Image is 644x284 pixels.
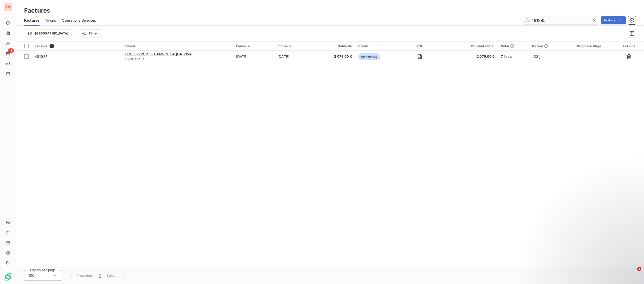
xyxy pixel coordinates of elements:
button: Actions [601,16,626,24]
span: Factures [24,18,39,23]
span: 2 079,00 € [442,54,495,59]
span: Opérations Diverses [62,18,96,23]
div: Solde dû [319,44,352,48]
span: _ [588,54,590,59]
div: Émise le [236,44,272,48]
span: -23 j [532,54,540,59]
div: Délai [501,44,526,48]
span: ECG SUPPORT - CAMPING AQUA VIVA [125,52,192,56]
h3: Factures [24,6,50,15]
button: Précédent [66,270,96,281]
button: Filtrer [78,29,101,37]
div: Actions [617,44,641,48]
span: 1 [50,44,54,48]
td: [DATE] [274,51,316,63]
button: 1 [96,270,104,281]
span: Avoirs [46,18,56,23]
span: 1 [99,273,101,278]
span: 2 079,00 € [319,54,352,59]
iframe: Intercom notifications message [543,235,644,270]
span: Facture [35,44,48,48]
span: 100 [28,273,34,278]
button: [GEOGRAPHIC_DATA] [24,29,72,37]
img: Logo LeanPay [4,273,12,281]
div: Échue le [277,44,313,48]
span: 481985 [35,54,48,59]
div: LC [4,3,12,11]
td: [DATE] [233,51,275,63]
input: Rechercher [523,16,599,24]
div: Propriété litige [568,44,611,48]
div: Client [125,44,230,48]
div: Montant initial [442,44,495,48]
div: Statut [358,44,397,48]
div: Retard [532,44,561,48]
span: 13 [8,48,14,53]
iframe: Intercom live chat [627,267,639,279]
div: PDF [403,44,436,48]
span: 1 [637,267,641,271]
td: 7 jours [498,51,529,63]
span: non-échue [358,53,380,60]
span: 9600449C [125,57,230,62]
button: Suivant [104,270,129,281]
